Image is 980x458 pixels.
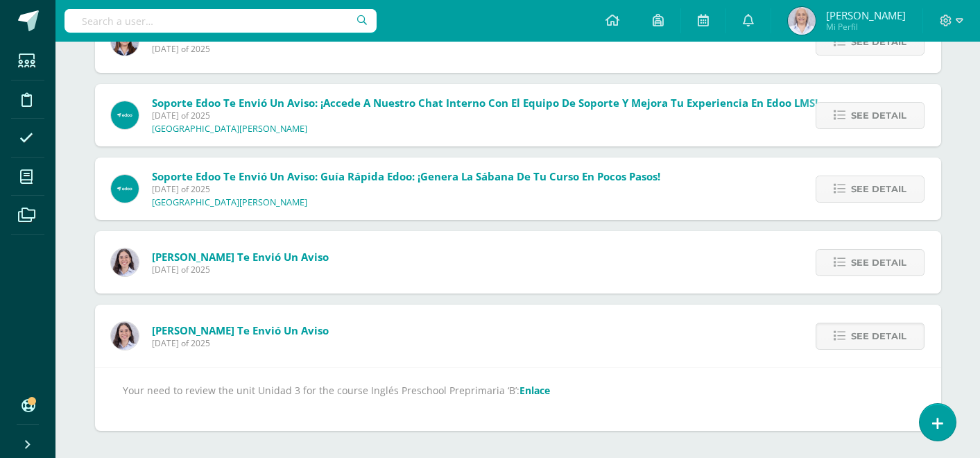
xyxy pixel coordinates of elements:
[111,28,139,56] img: 2f04c8f01dfdf3e3e81210ac7f74695c.png
[152,110,818,121] span: [DATE] of 2025
[851,250,906,275] span: See detail
[851,176,906,202] span: See detail
[851,103,906,128] span: See detail
[152,264,329,275] span: [DATE] of 2025
[152,169,660,183] span: Soporte Edoo te envió un aviso: Guía Rápida Edoo: ¡Genera la Sábana de tu Curso en Pocos Pasos!
[111,322,139,350] img: f85dffa4d438d67be26b0a8e7fa52e70.png
[152,43,329,55] span: [DATE] of 2025
[826,21,906,33] span: Mi Perfil
[111,248,139,276] img: f85dffa4d438d67be26b0a8e7fa52e70.png
[152,96,818,110] span: Soporte Edoo te envió un aviso: ¡Accede a nuestro Chat Interno con El Equipo de Soporte y mejora ...
[123,382,913,416] div: Your need to review the unit Unidad 3 for the course Inglés Preschool Preprimaria ‘B’:
[65,9,377,33] input: Search a user…
[111,101,139,129] img: 12277ecdfbdc96d808d4cf42e204b2dc.png
[826,8,906,22] span: [PERSON_NAME]
[152,183,660,195] span: [DATE] of 2025
[851,29,906,55] span: See detail
[152,323,329,337] span: [PERSON_NAME] te envió un aviso
[111,175,139,203] img: 12277ecdfbdc96d808d4cf42e204b2dc.png
[152,124,307,135] p: [GEOGRAPHIC_DATA][PERSON_NAME]
[152,197,307,208] p: [GEOGRAPHIC_DATA][PERSON_NAME]
[851,323,906,349] span: See detail
[519,384,550,397] a: Enlace
[152,337,329,349] span: [DATE] of 2025
[788,7,816,35] img: 97acd9fb5958ae2d2af5ec0280c1aec2.png
[152,250,329,264] span: [PERSON_NAME] te envió un aviso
